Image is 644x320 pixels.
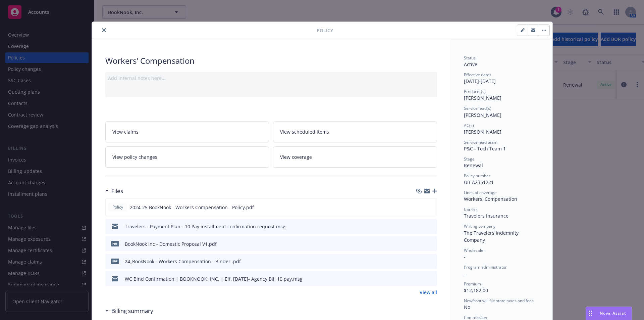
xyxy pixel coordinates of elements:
span: View policy changes [112,153,157,161]
div: [DATE] - [DATE] [464,72,539,85]
span: Wholesaler [464,247,485,253]
span: Lines of coverage [464,190,497,195]
span: 2024-25 BookNook - Workers Compensation - Policy.pdf [130,204,254,211]
span: Effective dates [464,72,491,78]
div: Drag to move [586,307,594,320]
button: download file [418,258,423,265]
button: close [100,26,108,34]
span: Workers' Compensation [464,196,517,202]
button: preview file [428,223,434,230]
span: View coverage [280,153,312,161]
span: pdf [111,259,119,264]
h3: Billing summary [111,307,153,315]
button: preview file [428,258,434,265]
span: - [464,254,466,260]
div: Files [105,187,123,195]
button: download file [418,240,423,247]
span: View claims [112,128,139,135]
a: View all [420,289,437,296]
a: View coverage [273,146,437,168]
span: Policy [317,27,333,34]
span: Status [464,55,476,61]
span: AC(s) [464,123,474,128]
span: pdf [111,241,119,246]
a: View scheduled items [273,121,437,142]
span: UB-A2351221 [464,179,494,185]
span: $12,182.00 [464,287,488,293]
h3: Files [111,187,123,195]
div: Travelers - Payment Plan - 10 Pay installment confirmation request.msg [125,223,285,230]
a: View policy changes [105,146,269,168]
span: Carrier [464,207,477,212]
span: Service lead(s) [464,105,491,111]
span: The Travelers Indemnity Company [464,230,520,243]
span: Stage [464,156,475,162]
span: Writing company [464,223,495,229]
button: preview file [428,204,434,211]
span: [PERSON_NAME] [464,112,501,118]
span: Producer(s) [464,89,486,94]
button: download file [418,275,423,282]
span: - [464,270,466,277]
button: download file [418,223,423,230]
button: preview file [428,275,434,282]
span: [PERSON_NAME] [464,129,501,135]
div: Billing summary [105,307,153,315]
div: Workers' Compensation [105,55,437,66]
span: Active [464,61,477,67]
button: Nova Assist [586,307,632,320]
button: preview file [428,240,434,247]
span: Policy number [464,173,490,179]
span: No [464,304,470,310]
span: Premium [464,281,481,287]
span: View scheduled items [280,128,329,135]
span: Newfront will file state taxes and fees [464,298,534,304]
span: [PERSON_NAME] [464,95,501,101]
div: WC Bind Confirmation | BOOKNOOK, INC. | Eff. [DATE]- Agency Bill 10 pay.msg [125,275,303,282]
div: Add internal notes here... [108,75,434,82]
span: Renewal [464,162,483,169]
button: download file [417,204,423,211]
span: Policy [111,204,124,210]
span: Travelers Insurance [464,213,508,219]
span: P&C - Tech Team 1 [464,145,506,152]
div: BookNook Inc - Domestic Proposal V1.pdf [125,240,217,247]
span: Service lead team [464,139,497,145]
span: Program administrator [464,264,507,270]
a: View claims [105,121,269,142]
div: 24_BookNook - Workers Compensation - Binder .pdf [125,258,241,265]
span: Nova Assist [600,310,626,316]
